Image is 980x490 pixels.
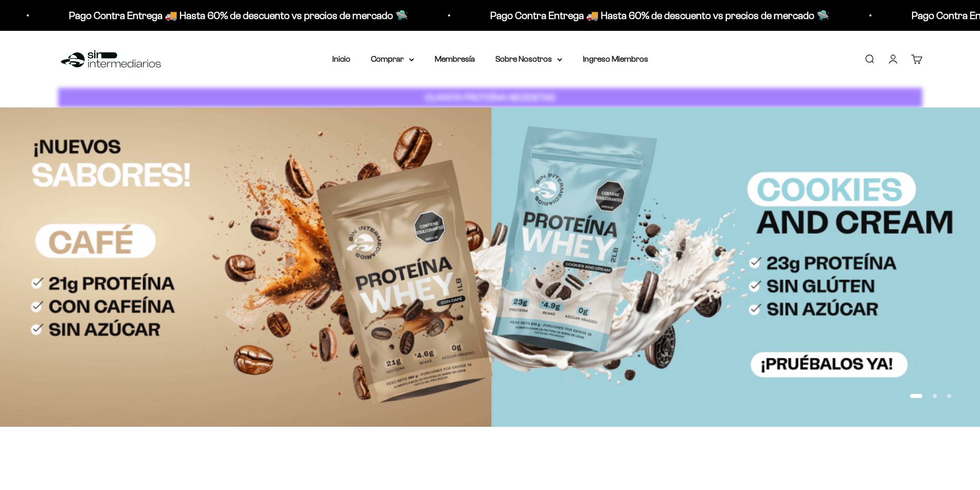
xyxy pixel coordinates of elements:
[495,52,562,66] summary: Sobre Nosotros
[583,55,648,63] a: Ingreso Miembros
[425,92,555,103] strong: CUANTA PROTEÍNA NECESITAS
[435,55,475,63] a: Membresía
[69,7,408,24] p: Pago Contra Entrega 🚚 Hasta 60% de descuento vs precios de mercado 🛸
[332,55,350,63] a: Inicio
[490,7,829,24] p: Pago Contra Entrega 🚚 Hasta 60% de descuento vs precios de mercado 🛸
[371,52,414,66] summary: Comprar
